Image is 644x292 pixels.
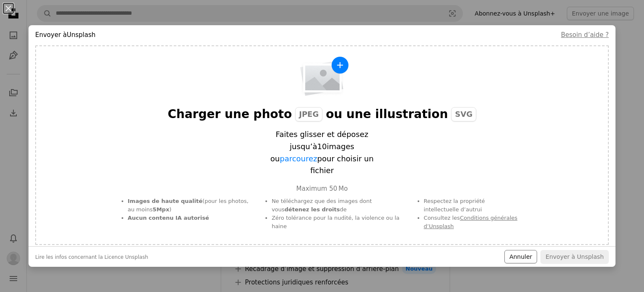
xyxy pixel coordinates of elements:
[561,31,609,39] a: Besoin d’aide ?
[295,107,322,121] span: JPEG
[128,197,255,214] li: (pour les photos, au moins )
[424,214,520,231] li: Consultez les
[504,250,537,263] button: Annuler
[35,30,96,40] h4: Envoyer à Unsplash
[285,206,340,213] strong: détenez les droits
[296,184,348,194] div: Maximum 50 Mo
[265,129,379,177] span: Faites glisser et déposez jusqu’à 10 images ou pour choisir un fichier
[153,206,169,213] strong: 5 Mpx
[424,215,517,229] a: Conditions générales d’Unsplash
[451,107,476,121] span: SVG
[272,197,407,214] li: Ne téléchargez que des images dont vous de
[128,215,209,221] strong: Aucun contenu IA autorisé
[280,154,317,163] span: parcourez
[35,254,148,261] a: Lire les infos concernant la Licence Unsplash
[540,250,609,263] button: Envoyer à Unsplash
[424,197,520,214] li: Respectez la propriété intellectuelle d’autrui
[272,214,407,231] li: Zéro tolérance pour la nudité, la violence ou la haine
[128,198,203,204] strong: Images de haute qualité
[168,107,476,122] div: Charger une photo ou une illustration
[168,56,476,194] button: Charger une photoJPEGou une illustrationSVG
